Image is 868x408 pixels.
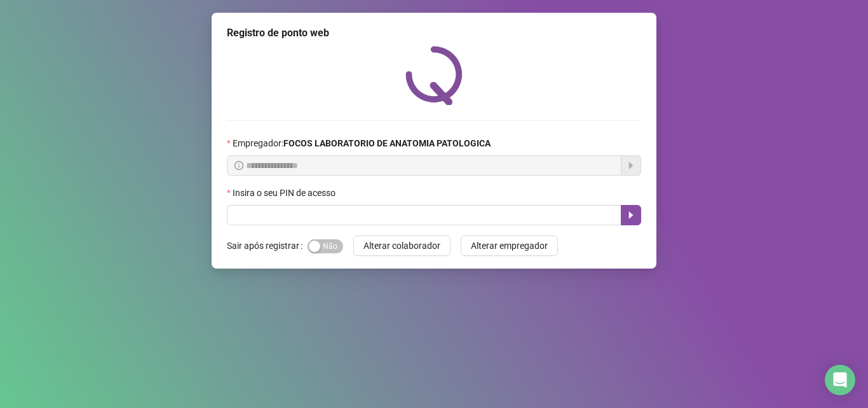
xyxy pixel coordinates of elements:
span: Alterar colaborador [363,239,440,253]
strong: FOCOS LABORATORIO DE ANATOMIA PATOLOGICA [283,138,491,148]
button: Alterar empregador [461,236,558,256]
img: QRPoint [405,46,463,105]
span: Alterar empregador [471,239,548,253]
label: Sair após registrar [227,236,308,256]
label: Insira o seu PIN de acesso [227,186,344,200]
span: caret-right [626,210,636,220]
span: Empregador : [233,136,491,150]
div: Registro de ponto web [227,25,641,41]
div: Open Intercom Messenger [825,365,855,395]
button: Alterar colaborador [353,236,451,256]
span: info-circle [234,161,243,170]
